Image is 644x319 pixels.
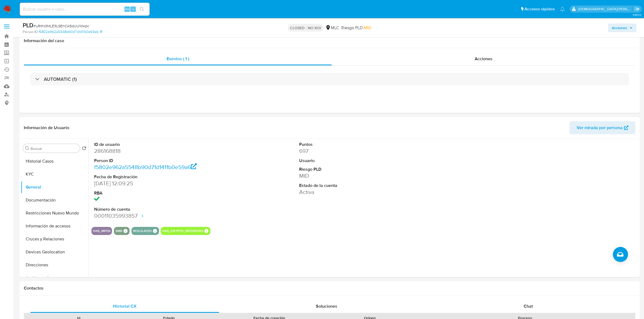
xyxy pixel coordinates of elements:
button: Historial Casos [21,155,88,168]
span: Ver mirada por persona [577,121,623,134]
dt: RBA [94,190,226,196]
p: cristian.porley@mercadolibre.com [578,6,633,12]
span: s [132,6,134,12]
h1: Información del caso [24,38,635,43]
a: f5802e962a5548b90d71d1411b0e59a6 [94,163,197,171]
div: MLC [325,25,339,31]
h1: Contactos [24,286,635,291]
b: Person ID [23,29,38,34]
span: Chat [524,303,533,309]
a: Notificaciones [560,7,565,11]
button: Devices Geolocation [21,246,88,258]
div: AUTOMATIC (1) [30,73,629,85]
button: General [21,181,88,194]
dd: [DATE] 12:09:25 [94,180,226,187]
button: KYC [21,168,88,181]
a: Salir [634,6,640,12]
dt: Estado de la cuenta [299,183,431,189]
span: # uRrtN3MLE9LSEhCA5dUUWwpc [34,23,89,29]
dd: Activa [299,188,431,196]
span: Accesos rápidos [524,6,555,12]
span: Acciones [612,23,627,32]
button: Restricciones Nuevo Mundo [21,207,88,220]
h3: AUTOMATIC (1) [44,76,77,82]
dd: 286168818 [94,147,226,155]
input: Buscar [31,146,78,151]
dd: MID [299,172,431,180]
span: Riesgo PLD: [341,25,371,31]
dt: Número de cuenta [94,206,226,212]
span: Alt [125,6,129,12]
span: Historial CX [113,303,137,309]
input: Buscar usuario o caso... [20,6,150,13]
a: f5802e962a5548b90d71d1411b0e59a6 [39,29,102,34]
dt: ID de usuario [94,142,226,147]
p: CLOSED - NO ROI [288,24,323,32]
dt: Person ID [94,158,226,164]
dt: Usuario [299,158,431,164]
span: Acciones [475,56,493,62]
button: Cruces y Relaciones [21,233,88,246]
h1: Información de Usuario [24,125,69,130]
button: Direcciones [21,258,88,271]
button: Volver al orden por defecto [82,146,86,152]
span: MID [364,25,371,31]
button: Ver mirada por persona [570,121,635,134]
button: Archivos adjuntos [21,271,88,284]
dt: Riesgo PLD [299,166,431,172]
dt: Puntos [299,142,431,147]
b: PLD [23,21,34,29]
button: search-icon [136,5,147,13]
dd: 697 [299,147,431,155]
button: Buscar [25,146,29,150]
span: Eventos ( 1 ) [167,56,189,62]
button: Documentación [21,194,88,207]
dt: Fecha de Registración [94,174,226,180]
span: Soluciones [316,303,337,309]
button: Acciones [608,23,636,32]
dd: 00011035993857 [94,212,226,220]
button: Información de accesos [21,220,88,233]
